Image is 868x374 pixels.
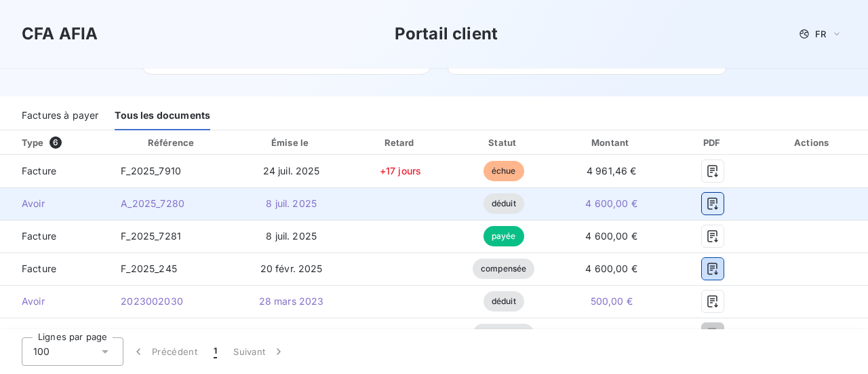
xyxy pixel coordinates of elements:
span: Facture [11,164,99,178]
span: 2023002030 [121,295,183,307]
span: 100 [33,345,50,358]
span: 4 600,00 € [585,230,637,242]
span: 28 mars 2023 [259,295,324,307]
span: Facture [11,262,99,276]
button: 1 [205,337,225,366]
span: 8 juil. 2025 [266,230,317,242]
span: 4 961,46 € [587,165,637,176]
h3: Portail client [395,22,498,46]
span: FR [815,29,826,39]
div: Actions [760,136,865,149]
span: 6 [50,136,62,149]
span: 1 [214,345,217,358]
span: échue [484,161,524,181]
button: Précédent [123,337,205,366]
div: Référence [148,137,194,148]
button: Suivant [225,337,294,366]
span: 2020000134 [121,328,181,339]
span: 4 600,00 € [585,198,637,209]
span: 500,00 € [591,295,633,307]
span: A_2025_7280 [121,198,184,209]
div: Statut [456,136,552,149]
div: Retard [351,136,450,149]
span: F_2025_7910 [121,165,181,176]
span: déduit [484,291,524,312]
span: compensée [473,259,534,279]
span: 20 févr. 2025 [260,263,323,274]
span: 19 mars 2020 [260,328,323,339]
span: payée [484,226,524,246]
span: Avoir [11,197,99,210]
span: 8 juil. 2025 [266,198,317,209]
span: déduit [484,193,524,214]
span: 24 juil. 2025 [263,165,320,176]
span: Avoir [11,295,99,308]
div: Montant [557,136,665,149]
span: compensée [473,324,534,344]
span: Facture [11,229,99,243]
div: Type [14,136,107,149]
h3: CFA AFIA [22,22,98,46]
span: F_2025_7281 [121,230,181,242]
span: F_2025_245 [121,263,177,274]
span: 500,00 € [591,328,633,339]
span: 4 600,00 € [585,263,637,274]
div: Émise le [237,136,346,149]
div: PDF [671,136,755,149]
span: +17 jours [380,165,421,176]
div: Factures à payer [22,102,98,130]
div: Tous les documents [115,102,210,130]
span: Facture [11,327,99,341]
